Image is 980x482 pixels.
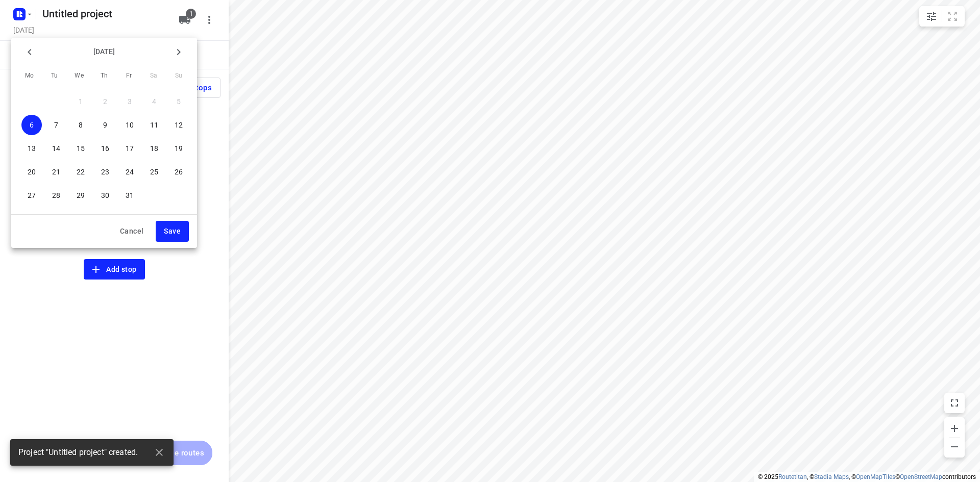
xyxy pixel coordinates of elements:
p: 29 [77,190,85,200]
p: 9 [103,120,107,130]
p: [DATE] [40,46,168,57]
button: 25 [144,162,164,182]
button: 23 [95,162,115,182]
button: 2 [95,91,115,112]
button: 11 [144,115,164,135]
span: Mo [20,71,39,81]
button: 12 [168,115,189,135]
button: 22 [70,162,91,182]
p: 10 [126,120,134,130]
button: 29 [70,185,91,206]
span: Fr [120,71,138,81]
button: 10 [119,115,140,135]
p: 5 [177,96,181,107]
span: Save [164,225,181,238]
button: 1 [70,91,91,112]
button: 14 [46,138,66,159]
p: 21 [52,167,60,177]
p: 25 [150,167,158,177]
p: 31 [126,190,134,200]
p: 15 [77,143,85,154]
button: 19 [168,138,189,159]
button: Save [156,221,189,242]
p: 20 [28,167,36,177]
p: 28 [52,190,60,200]
p: 4 [152,96,156,107]
p: 14 [52,143,60,154]
button: 18 [144,138,164,159]
button: 24 [119,162,140,182]
p: 22 [77,167,85,177]
span: Sa [144,71,163,81]
button: 16 [95,138,115,159]
p: 24 [126,167,134,177]
button: 17 [119,138,140,159]
p: 19 [175,143,183,154]
p: 18 [150,143,158,154]
button: 21 [46,162,66,182]
button: 26 [168,162,189,182]
p: 27 [28,190,36,200]
button: 4 [144,91,164,112]
span: Cancel [120,225,143,238]
p: 2 [103,96,107,107]
button: 28 [46,185,66,206]
button: 15 [70,138,91,159]
p: 30 [101,190,109,200]
p: 11 [150,120,158,130]
p: 13 [28,143,36,154]
span: Th [95,71,113,81]
p: 17 [126,143,134,154]
button: 30 [95,185,115,206]
button: 27 [21,185,42,206]
p: 3 [128,96,132,107]
span: Su [169,71,188,81]
button: 8 [70,115,91,135]
button: 31 [119,185,140,206]
span: We [70,71,88,81]
p: 26 [175,167,183,177]
p: 8 [79,120,83,130]
button: Cancel [112,221,152,242]
button: 6 [21,115,42,135]
p: 23 [101,167,109,177]
p: 7 [54,120,58,130]
button: 20 [21,162,42,182]
button: 5 [168,91,189,112]
p: 6 [30,120,34,130]
p: 12 [175,120,183,130]
p: 1 [79,96,83,107]
p: 16 [101,143,109,154]
span: Tu [45,71,64,81]
button: 13 [21,138,42,159]
button: 7 [46,115,66,135]
span: Project "Untitled project" created. [18,447,138,459]
button: 9 [95,115,115,135]
button: 3 [119,91,140,112]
